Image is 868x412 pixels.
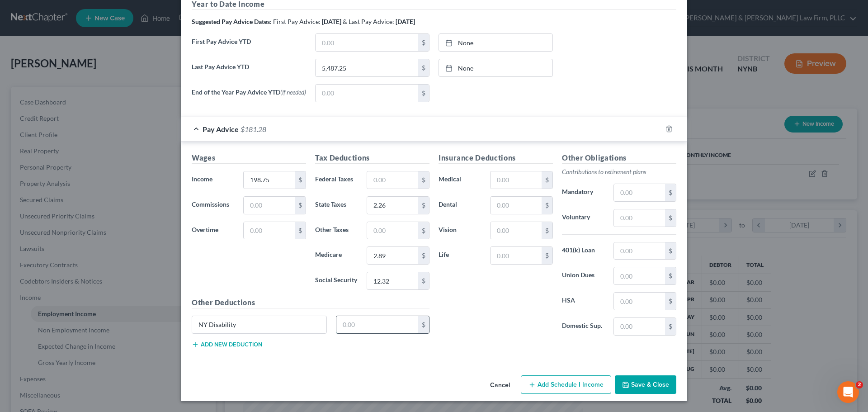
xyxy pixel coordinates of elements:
[367,247,418,264] input: 0.00
[187,84,311,109] label: End of the Year Pay Advice YTD
[295,171,306,189] div: $
[187,222,239,240] label: Overtime
[562,152,676,164] h5: Other Obligations
[665,242,676,260] div: $
[665,184,676,201] div: $
[142,4,159,21] button: Home
[557,292,609,310] label: HSA
[244,171,295,189] input: 0.00
[273,18,321,25] span: First Pay Advice:
[336,316,419,333] input: 0.00
[14,168,87,173] div: [PERSON_NAME] • 2m ago
[244,197,295,214] input: 0.00
[491,171,542,189] input: 0.00
[311,196,362,214] label: State Taxes
[665,318,676,335] div: $
[322,18,341,25] strong: [DATE]
[316,59,418,76] input: 0.00
[192,341,262,348] button: Add new deduction
[439,152,553,164] h5: Insurance Deductions
[542,247,552,264] div: $
[562,167,676,176] p: Contributions to retirement plans
[542,197,552,214] div: $
[57,296,65,303] button: Start recording
[192,152,306,164] h5: Wages
[43,296,50,303] button: Upload attachment
[418,85,429,102] div: $
[367,222,418,239] input: 0.00
[418,316,429,333] div: $
[542,222,552,239] div: $
[311,246,362,265] label: Medicare
[14,77,129,93] b: 🚨ATTN: [GEOGRAPHIC_DATA] of [US_STATE]
[187,59,311,84] label: Last Pay Advice YTD
[367,171,418,189] input: 0.00
[418,222,429,239] div: $
[418,59,429,76] div: $
[241,125,266,133] span: $181.28
[418,247,429,264] div: $
[434,222,486,240] label: Vision
[316,34,418,51] input: 0.00
[367,197,418,214] input: 0.00
[665,267,676,284] div: $
[557,242,609,260] label: 401(k) Loan
[203,125,239,133] span: Pay Advice
[614,184,665,201] input: 0.00
[7,71,148,166] div: 🚨ATTN: [GEOGRAPHIC_DATA] of [US_STATE]The court has added a new Credit Counseling Field that we n...
[614,318,665,335] input: 0.00
[244,222,295,239] input: 0.00
[315,152,429,164] h5: Tax Deductions
[295,222,306,239] div: $
[187,196,239,214] label: Commissions
[434,246,486,265] label: Life
[280,88,306,96] span: (if needed)
[14,296,21,303] button: Emoji picker
[615,375,676,394] button: Save & Close
[311,222,362,240] label: Other Taxes
[614,242,665,260] input: 0.00
[316,85,418,102] input: 0.00
[6,4,23,21] button: go back
[14,99,141,161] div: The court has added a new Credit Counseling Field that we need to update upon filing. Please remo...
[491,222,542,239] input: 0.00
[614,267,665,284] input: 0.00
[192,297,429,308] h5: Other Deductions
[521,375,611,394] button: Add Schedule I Income
[434,171,486,189] label: Medical
[187,33,311,59] label: First Pay Advice YTD
[856,381,863,388] span: 2
[483,376,517,394] button: Cancel
[542,171,552,189] div: $
[44,5,103,11] h1: [PERSON_NAME]
[418,197,429,214] div: $
[418,272,429,289] div: $
[311,171,362,189] label: Federal Taxes
[557,267,609,285] label: Union Dues
[557,184,609,202] label: Mandatory
[28,296,36,303] button: Gif picker
[343,18,394,25] span: & Last Pay Advice:
[837,381,859,403] iframe: Intercom live chat
[192,18,272,25] strong: Suggested Pay Advice Dates:
[439,34,552,51] a: None
[396,18,415,25] strong: [DATE]
[159,4,175,20] div: Close
[155,293,170,307] button: Send a message…
[44,11,88,20] p: Active 12h ago
[557,317,609,336] label: Domestic Sup.
[295,197,306,214] div: $
[439,59,552,76] a: None
[8,277,173,293] textarea: Message…
[367,272,418,289] input: 0.00
[614,293,665,310] input: 0.00
[192,316,326,333] input: Specify...
[491,197,542,214] input: 0.00
[7,71,174,186] div: Katie says…
[26,5,40,19] img: Profile image for Katie
[311,272,362,290] label: Social Security
[192,175,212,183] span: Income
[665,209,676,227] div: $
[418,171,429,189] div: $
[434,196,486,214] label: Dental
